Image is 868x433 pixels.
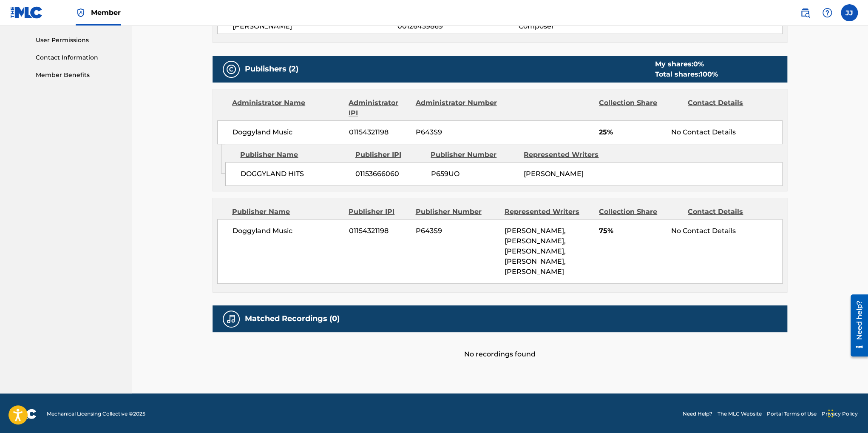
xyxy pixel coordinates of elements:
[718,410,762,418] a: The MLC Website
[349,98,409,118] div: Administrator IPI
[683,410,712,418] a: Need Help?
[76,8,86,18] img: Top Rightsholder
[240,150,349,160] div: Publisher Name
[241,169,349,179] span: DOGGYLAND HITS
[505,207,593,217] div: Represented Writers
[355,150,424,160] div: Publisher IPI
[518,21,628,31] span: Composer
[233,226,343,236] span: Doggyland Music
[416,226,498,236] span: P643S9
[671,127,782,137] div: No Contact Details
[349,207,409,217] div: Publisher IPI
[599,98,681,118] div: Collection Share
[767,410,817,418] a: Portal Terms of Use
[524,150,610,160] div: Represented Writers
[693,60,704,68] span: 0 %
[233,127,343,137] span: Doggyland Music
[397,21,518,31] span: 00126439869
[505,227,566,276] span: [PERSON_NAME], [PERSON_NAME], [PERSON_NAME], [PERSON_NAME], [PERSON_NAME]
[599,127,665,137] span: 25%
[415,207,498,217] div: Publisher Number
[671,226,782,236] div: No Contact Details
[36,53,122,62] a: Contact Information
[797,4,814,21] a: Public Search
[232,207,342,217] div: Publisher Name
[415,98,498,118] div: Administrator Number
[416,127,498,137] span: P643S9
[524,170,583,178] span: [PERSON_NAME]
[36,36,122,45] a: User Permissions
[844,291,868,360] iframe: Resource Center
[841,4,858,21] div: User Menu
[349,226,409,236] span: 01154321198
[355,169,424,179] span: 01153666060
[828,401,833,426] div: Drag
[232,98,342,118] div: Administrator Name
[226,64,236,74] img: Publishers
[688,207,770,217] div: Contact Details
[431,169,517,179] span: P659UO
[10,6,43,19] img: MLC Logo
[599,226,665,236] span: 75%
[245,64,298,74] h5: Publishers (2)
[822,8,832,18] img: help
[91,8,121,17] span: Member
[655,59,718,69] div: My shares:
[47,410,145,418] span: Mechanical Licensing Collective © 2025
[245,314,340,324] h5: Matched Recordings (0)
[822,410,858,418] a: Privacy Policy
[800,8,810,18] img: search
[819,4,836,21] div: Help
[825,392,868,433] iframe: Chat Widget
[226,314,236,324] img: Matched Recordings
[700,70,718,78] span: 100 %
[599,207,681,217] div: Collection Share
[349,127,409,137] span: 01154321198
[431,150,517,160] div: Publisher Number
[655,69,718,80] div: Total shares:
[36,71,122,80] a: Member Benefits
[688,98,770,118] div: Contact Details
[233,21,397,31] span: [PERSON_NAME]
[213,332,787,359] div: No recordings found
